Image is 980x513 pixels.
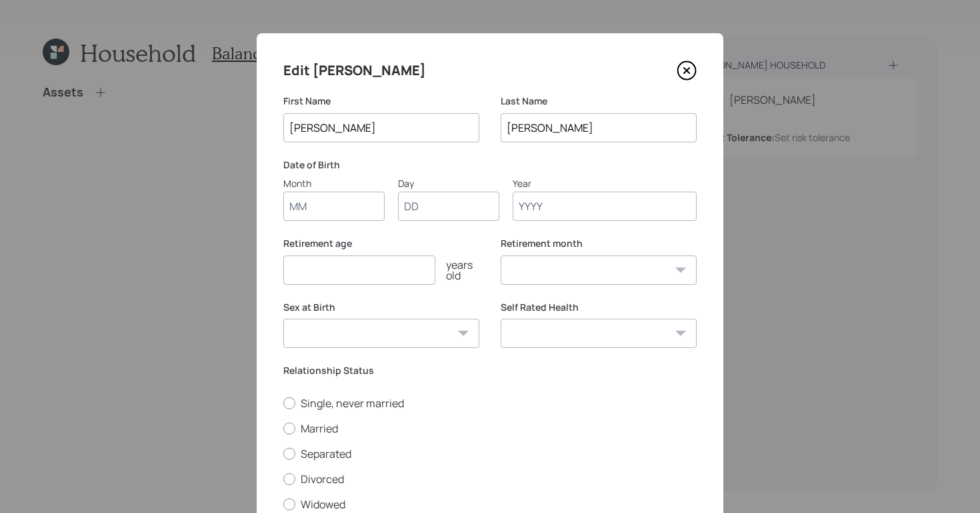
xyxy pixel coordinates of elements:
label: Self Rated Health [501,301,697,314]
label: Married [283,421,697,436]
input: Day [398,192,499,221]
label: Single, never married [283,396,697,411]
label: Date of Birth [283,158,697,172]
div: Day [398,176,499,190]
label: Divorced [283,472,697,486]
div: Year [513,176,697,190]
div: years old [435,259,479,281]
label: Retirement age [283,237,479,250]
label: Last Name [501,94,697,108]
input: Month [283,192,385,221]
div: Month [283,176,385,190]
input: Year [513,192,697,221]
label: Widowed [283,497,697,512]
label: Sex at Birth [283,301,479,314]
label: Retirement month [501,237,697,250]
label: Separated [283,446,697,461]
label: First Name [283,94,479,108]
h4: Edit [PERSON_NAME] [283,60,426,81]
label: Relationship Status [283,364,697,377]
